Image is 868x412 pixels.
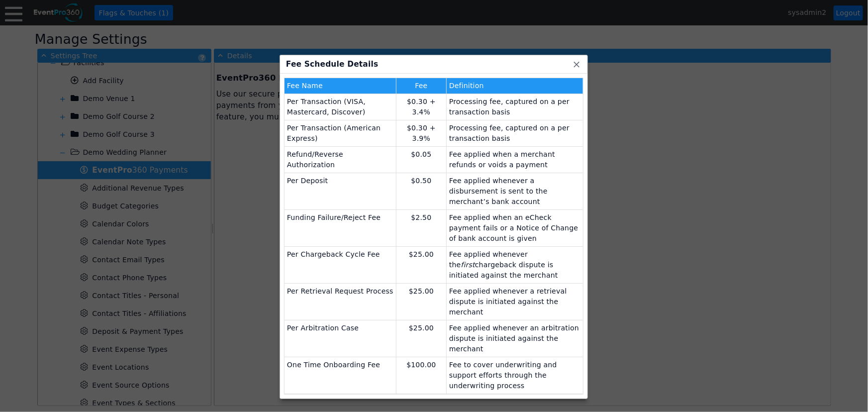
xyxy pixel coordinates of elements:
[285,94,396,120] div: Per Transaction (VISA, Mastercard, Discover)
[396,78,446,94] div: Fee
[461,261,475,269] i: first
[285,210,396,247] div: Funding Failure/Reject Fee
[446,320,583,357] div: Fee applied whenever an arbitration dispute is initiated against the merchant
[285,173,396,210] div: Per Deposit
[446,210,583,247] div: Fee applied when an eCheck payment fails or a Notice of Change of bank account is given
[285,284,396,320] div: Per Retrieval Request Process
[446,94,583,120] div: Processing fee, captured on a per transaction basis
[285,120,396,147] div: Per Transaction (American Express)
[396,94,446,120] div: $0.30 + 3.4%
[446,173,583,210] div: Fee applied whenever a disbursement is sent to the merchant’s bank account
[446,284,583,320] div: Fee applied whenever a retrieval dispute is initiated against the merchant
[285,320,396,357] div: Per Arbitration Case
[446,357,583,394] div: Fee to cover underwriting and support efforts through the underwriting process
[396,210,446,247] div: $2.50
[285,247,396,284] div: Per Chargeback Cycle Fee
[285,357,396,394] div: One Time Onboarding Fee
[396,284,446,320] div: $25.00
[446,147,583,173] div: Fee applied when a merchant refunds or voids a payment
[446,120,583,147] div: Processing fee, captured on a per transaction basis
[446,247,583,284] div: Fee applied whenever the chargeback dispute is initiated against the merchant
[396,320,446,357] div: $25.00
[396,357,446,394] div: $100.00
[286,60,378,69] span: Fee Schedule Details
[285,147,396,173] div: Refund/Reverse Authorization
[446,78,583,94] div: Definition
[396,147,446,173] div: $0.05
[396,120,446,147] div: $0.30 + 3.9%
[396,173,446,210] div: $0.50
[396,247,446,284] div: $25.00
[285,78,396,94] div: Fee Name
